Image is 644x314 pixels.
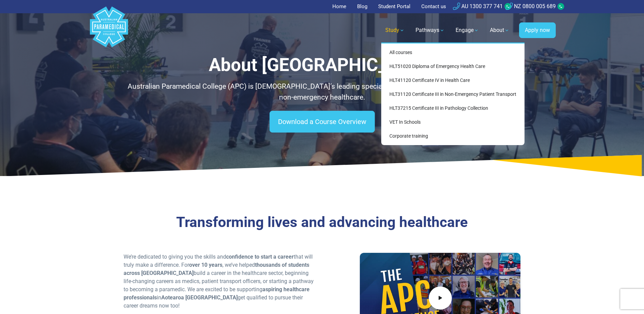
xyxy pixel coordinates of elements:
[189,262,222,268] strong: over 10 years
[124,253,318,310] p: We’re dedicated to giving you the skills and that will truly make a difference. For , we’ve helpe...
[384,116,522,128] a: VET In Schools
[124,81,521,103] p: Australian Paramedical College (APC) is [DEMOGRAPHIC_DATA]’s leading specialist college for pre-h...
[452,21,483,40] a: Engage
[411,21,449,40] a: Pathways
[226,254,294,260] strong: confidence to start a career
[381,42,525,145] div: Study
[505,3,556,10] a: NZ 0800 005 689
[381,21,409,40] a: Study
[384,46,522,59] a: All courses
[384,88,522,101] a: HLT31120 Certificate III in Non-Emergency Patient Transport
[519,22,556,38] a: Apply now
[384,102,522,115] a: HLT37215 Certificate III in Pathology Collection
[453,3,503,10] a: AU 1300 377 741
[270,111,375,133] a: Download a Course Overview
[161,294,238,301] strong: Aotearoa [GEOGRAPHIC_DATA]
[89,13,129,48] a: Australian Paramedical College
[384,60,522,73] a: HLT51020 Diploma of Emergency Health Care
[124,54,521,76] h1: About [GEOGRAPHIC_DATA]
[384,130,522,142] a: Corporate training
[384,74,522,87] a: HLT41120 Certificate IV in Health Care
[124,214,521,231] h3: Transforming lives and advancing healthcare
[486,21,514,40] a: About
